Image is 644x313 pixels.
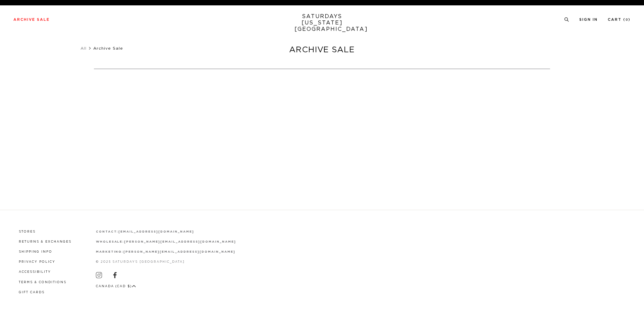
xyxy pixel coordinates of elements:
[19,281,66,284] a: Terms & Conditions
[124,240,236,243] a: [PERSON_NAME][EMAIL_ADDRESS][DOMAIN_NAME]
[19,250,52,253] a: Shipping Info
[608,18,631,21] a: Cart (0)
[19,291,45,294] a: Gift Cards
[80,46,87,50] a: All
[118,230,194,233] a: [EMAIL_ADDRESS][DOMAIN_NAME]
[13,18,50,21] a: Archive Sale
[96,250,124,253] strong: marketing:
[96,284,136,289] button: Canada (CAD $)
[19,240,71,243] a: Returns & Exchanges
[96,240,124,243] strong: wholesale:
[19,260,55,263] a: Privacy Policy
[626,18,628,21] small: 0
[294,13,350,33] a: SATURDAYS[US_STATE][GEOGRAPHIC_DATA]
[96,259,236,264] p: © 2025 Saturdays [GEOGRAPHIC_DATA]
[19,230,36,233] a: Stores
[19,270,51,273] a: Accessibility
[123,250,235,253] a: [PERSON_NAME][EMAIL_ADDRESS][DOMAIN_NAME]
[96,230,119,233] strong: contact:
[93,46,123,50] span: Archive Sale
[579,18,598,21] a: Sign In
